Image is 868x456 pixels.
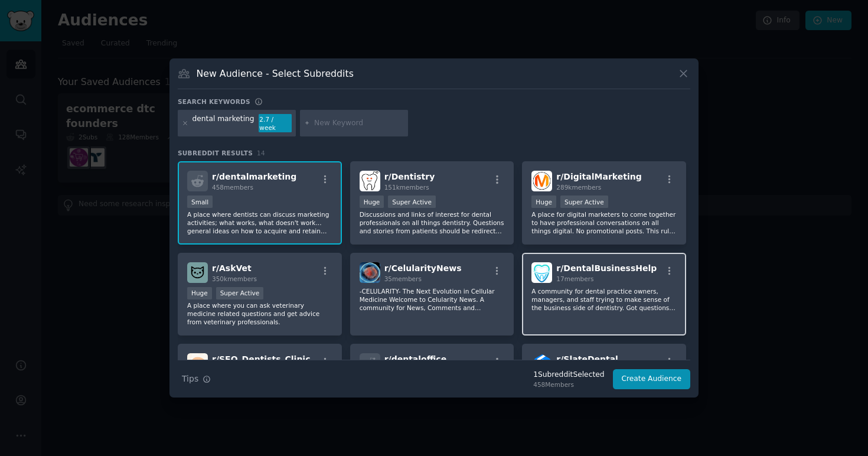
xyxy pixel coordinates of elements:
div: dental marketing [192,114,254,133]
div: 2.7 / week [259,114,292,133]
span: r/ DentalBusinessHelp [556,263,657,273]
span: 289k members [556,184,601,191]
p: A place for digital marketers to come together to have professional conversations on all things d... [531,210,677,235]
span: r/ CelularityNews [384,263,462,273]
span: 17 members [556,275,593,282]
input: New Keyword [314,118,404,129]
span: r/ dentaloffice [384,354,446,364]
img: SlateDental [531,353,552,374]
div: Huge [531,196,556,208]
p: Discussions and links of interest for dental professionals on all things dentistry. Questions and... [360,210,505,235]
h3: Search keywords [178,97,250,106]
img: CelularityNews [360,262,380,283]
img: AskVet [187,262,208,283]
div: Super Active [560,196,608,208]
span: r/ AskVet [212,263,252,273]
div: Small [187,196,213,208]
p: A place where dentists can discuss marketing activities; what works, what doesn't work... general... [187,210,332,235]
span: 350k members [212,275,257,282]
img: Dentistry [360,171,380,191]
span: 458 members [212,184,253,191]
span: 14 [257,149,265,157]
img: DentalBusinessHelp [531,262,552,283]
button: Tips [178,369,215,389]
div: 1 Subreddit Selected [533,370,604,380]
p: A place where you can ask veterinary medicine related questions and get advice from veterinary pr... [187,301,332,326]
p: -CELULARITY- The Next Evolution in Cellular Medicine Welcome to Celularity News. A community for ... [360,287,505,312]
span: r/ SEO_Dentists_Clinic [212,354,310,364]
span: Subreddit Results [178,149,253,157]
div: Super Active [216,287,264,299]
img: DigitalMarketing [531,171,552,191]
p: A community for dental practice owners, managers, and staff trying to make sense of the business ... [531,287,677,312]
div: Super Active [388,196,436,208]
span: 151k members [384,184,429,191]
div: 458 Members [533,380,604,389]
div: Huge [187,287,212,299]
img: SEO_Dentists_Clinic [187,353,208,374]
span: r/ dentalmarketing [212,172,296,181]
span: Tips [182,373,198,385]
button: Create Audience [613,369,691,389]
span: r/ DigitalMarketing [556,172,641,181]
h3: New Audience - Select Subreddits [197,67,354,80]
div: Huge [360,196,384,208]
span: 35 members [384,275,422,282]
span: r/ SlateDental [556,354,618,364]
span: r/ Dentistry [384,172,435,181]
